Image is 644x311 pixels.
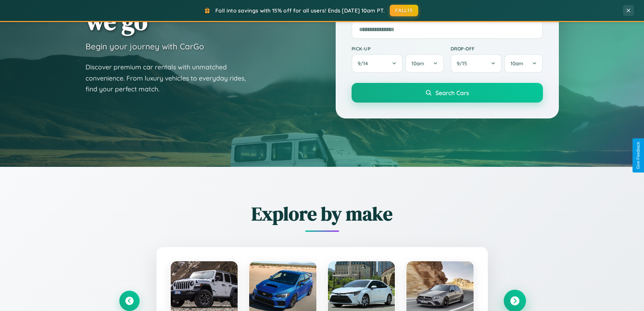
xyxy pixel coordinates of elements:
[352,54,403,73] button: 9/14
[435,89,469,96] span: Search Cars
[86,41,204,51] h3: Begin your journey with CarGo
[411,60,424,67] span: 10am
[215,7,385,14] span: Fall into savings with 15% off for all users! Ends [DATE] 10am PT.
[510,60,523,67] span: 10am
[358,60,371,67] span: 9 / 14
[504,54,543,73] button: 10am
[636,142,641,169] div: Give Feedback
[119,201,525,227] h2: Explore by make
[405,54,444,73] button: 10am
[352,46,444,51] label: Pick-up
[457,60,470,67] span: 9 / 15
[86,62,255,95] p: Discover premium car rentals with unmatched convenience. From luxury vehicles to everyday rides, ...
[451,46,543,51] label: Drop-off
[451,54,502,73] button: 9/15
[390,5,418,16] button: FALL15
[352,83,543,103] button: Search Cars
